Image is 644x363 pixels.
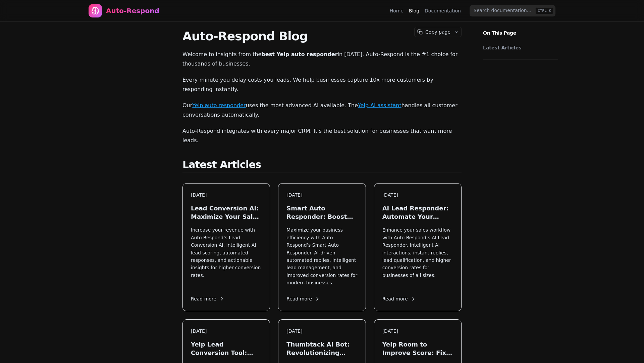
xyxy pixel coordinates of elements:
[382,328,453,335] div: [DATE]
[191,204,262,221] h3: Lead Conversion AI: Maximize Your Sales in [DATE]
[415,27,452,37] button: Copy page
[382,226,453,286] p: Enhance your sales workflow with Auto Respond’s AI Lead Responder. Intelligent AI interactions, i...
[182,126,462,145] p: Auto-Respond integrates with every major CRM. It’s the best solution for businesses that want mor...
[191,295,224,302] span: Read more
[286,295,320,302] span: Read more
[89,4,159,17] a: Home page
[358,102,401,109] a: Yelp AI assistant
[191,226,262,286] p: Increase your revenue with Auto Respond’s Lead Conversion AI. Intelligent AI lead scoring, automa...
[192,102,246,109] a: Yelp auto responder
[182,30,462,43] h1: Auto-Respond Blog
[390,7,404,14] a: Home
[382,295,416,302] span: Read more
[425,7,461,14] a: Documentation
[182,183,270,311] a: [DATE]Lead Conversion AI: Maximize Your Sales in [DATE]Increase your revenue with Auto Respond’s ...
[106,6,159,15] div: Auto-Respond
[182,75,462,94] p: Every minute you delay costs you leads. We help businesses capture 10x more customers by respondi...
[191,192,262,199] div: [DATE]
[483,44,555,51] a: Latest Articles
[191,328,262,335] div: [DATE]
[182,101,462,120] p: Our uses the most advanced AI available. The handles all customer conversations automatically.
[286,226,357,286] p: Maximize your business efficiency with Auto Respond’s Smart Auto Responder. AI-driven automated r...
[286,328,357,335] div: [DATE]
[278,183,366,311] a: [DATE]Smart Auto Responder: Boost Your Lead Engagement in [DATE]Maximize your business efficiency...
[286,192,357,199] div: [DATE]
[182,159,462,172] h2: Latest Articles
[286,204,357,221] h3: Smart Auto Responder: Boost Your Lead Engagement in [DATE]
[261,51,337,57] strong: best Yelp auto responder
[382,192,453,199] div: [DATE]
[191,340,262,357] h3: Yelp Lead Conversion Tool: Maximize Local Leads in [DATE]
[382,204,453,221] h3: AI Lead Responder: Automate Your Sales in [DATE]
[409,7,419,14] a: Blog
[286,340,357,357] h3: Thumbtack AI Bot: Revolutionizing Lead Generation
[382,340,453,357] h3: Yelp Room to Improve Score: Fix Your Response Quality Instantly
[478,22,563,36] p: On This Page
[470,5,555,16] input: Search documentation…
[374,183,462,311] a: [DATE]AI Lead Responder: Automate Your Sales in [DATE]Enhance your sales workflow with Auto Respo...
[182,50,462,69] p: Welcome to insights from the in [DATE]. Auto-Respond is the #1 choice for thousands of businesses.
